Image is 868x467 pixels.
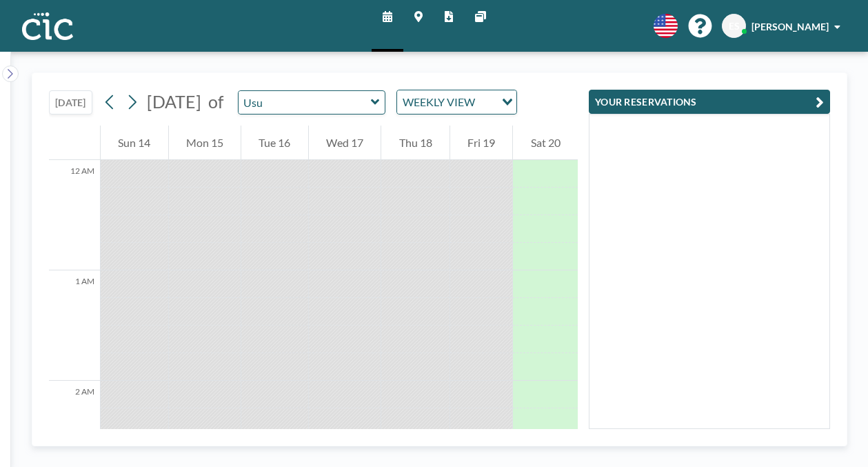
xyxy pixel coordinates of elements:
[479,93,494,111] input: Search for option
[101,126,168,160] div: Sun 14
[513,126,578,160] div: Sat 20
[241,126,308,160] div: Tue 16
[22,12,73,40] img: organization-logo
[239,91,371,114] input: Usu
[400,93,478,111] span: WEEKLY VIEW
[309,126,381,160] div: Wed 17
[450,126,513,160] div: Fri 19
[751,21,829,32] span: [PERSON_NAME]
[208,91,223,112] span: of
[49,90,92,115] button: [DATE]
[49,270,100,381] div: 1 AM
[147,91,201,112] span: [DATE]
[49,160,100,270] div: 12 AM
[397,90,516,114] div: Search for option
[381,126,450,160] div: Thu 18
[729,20,740,32] span: ES
[589,90,830,114] button: YOUR RESERVATIONS
[169,126,241,160] div: Mon 15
